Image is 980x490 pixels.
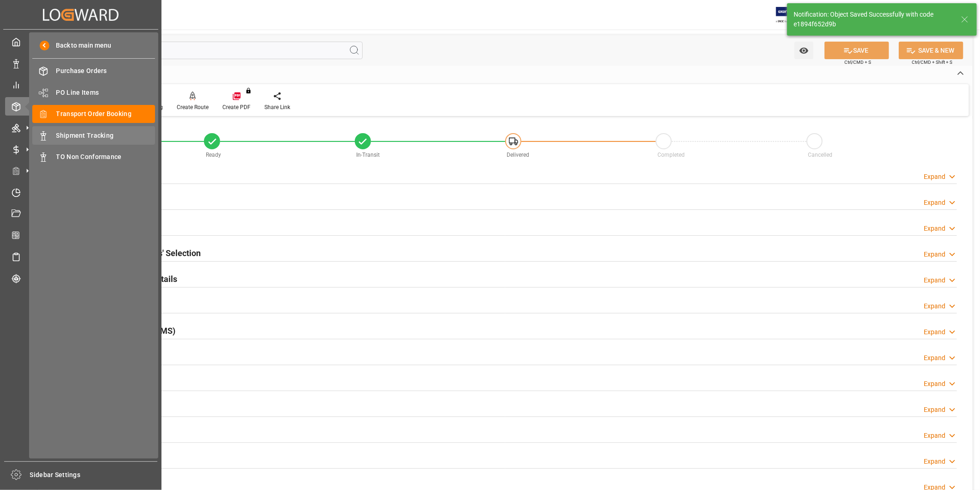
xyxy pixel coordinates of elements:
span: Sidebar Settings [30,470,158,480]
a: PO Line Items [32,83,155,101]
a: My Cockpit [5,33,156,51]
span: TO Non Conformance [56,152,155,162]
span: In-Transit [356,152,380,158]
span: Shipment Tracking [56,131,155,141]
a: Transport Order Booking [32,105,155,123]
span: Back to main menu [49,41,112,50]
div: Create Route [177,103,209,111]
a: Shipment Tracking [32,126,155,144]
a: CO2 Calculator [5,226,156,244]
button: open menu [795,42,813,59]
span: Delivered [507,152,529,158]
a: Timeslot Management V2 [5,183,156,201]
span: Completed [657,152,685,158]
div: Expand [924,301,945,311]
a: Sailing Schedules [5,248,156,266]
span: Ctrl/CMD + Shift + S [912,59,952,66]
span: Purchase Orders [56,66,155,76]
div: Share Link [264,103,290,111]
div: Expand [924,250,945,259]
div: Expand [924,431,945,441]
span: PO Line Items [56,88,155,98]
span: Ready [206,152,221,158]
a: Data Management [5,54,156,72]
div: Notification: Object Saved Successfully with code e1894f652d9b [794,10,952,29]
div: Expand [924,276,945,285]
img: Exertis%20JAM%20-%20Email%20Logo.jpg_1722504956.jpg [776,7,808,23]
button: SAVE & NEW [899,42,963,59]
button: SAVE [825,42,889,59]
a: My Reports [5,76,156,94]
div: Expand [924,457,945,466]
div: Expand [924,224,945,233]
div: Expand [924,198,945,208]
a: Document Management [5,205,156,223]
div: Expand [924,405,945,415]
input: Search Fields [42,42,363,59]
div: Expand [924,379,945,389]
div: Expand [924,172,945,182]
div: Expand [924,327,945,337]
a: Tracking Shipment [5,269,156,287]
span: Cancelled [808,152,832,158]
a: Purchase Orders [32,62,155,80]
div: Expand [924,353,945,363]
span: Ctrl/CMD + S [844,59,871,66]
span: Transport Order Booking [56,109,155,119]
a: TO Non Conformance [32,148,155,166]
